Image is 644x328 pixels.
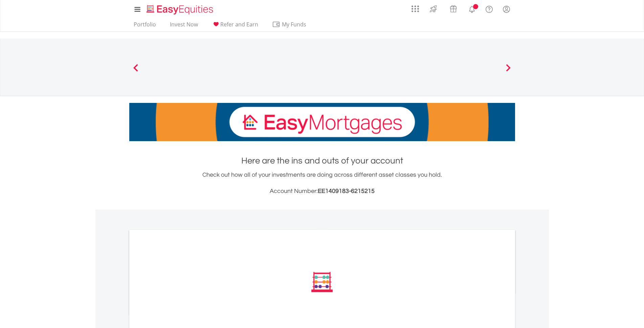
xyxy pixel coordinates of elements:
[318,188,375,194] span: EE1409183-6215215
[407,2,423,13] a: AppsGrid
[428,3,439,14] img: thrive-v2.svg
[209,21,261,31] a: Refer and Earn
[129,170,515,196] div: Check out how all of your investments are doing across different asset classes you hold.
[131,21,159,31] a: Portfolio
[144,2,216,15] a: Home page
[412,5,419,13] img: grid-menu-icon.svg
[129,155,515,167] h1: Here are the ins and outs of your account
[129,187,515,196] h3: Account Number:
[481,2,498,15] a: FAQ's and Support
[145,4,216,15] img: EasyEquities_Logo.png
[167,21,201,31] a: Invest Now
[463,2,481,15] a: Notifications
[448,3,459,14] img: vouchers-v2.svg
[498,2,515,17] a: My Profile
[220,21,258,28] span: Refer and Earn
[443,2,463,14] a: Vouchers
[129,103,515,141] img: EasyMortage Promotion Banner
[272,20,316,29] span: My Funds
